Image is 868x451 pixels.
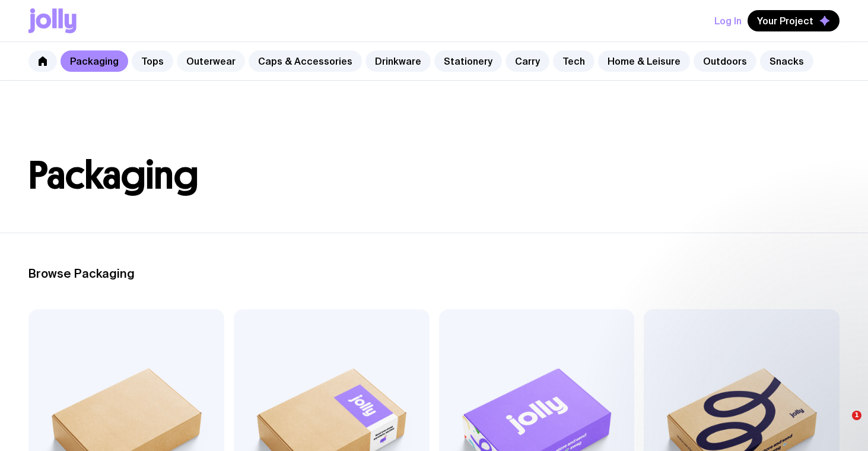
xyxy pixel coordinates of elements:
[714,10,742,31] button: Log In
[760,50,813,72] a: Snacks
[553,50,594,72] a: Tech
[828,411,856,439] iframe: Intercom live chat
[28,266,840,281] h2: Browse Packaging
[434,50,502,72] a: Stationery
[598,50,690,72] a: Home & Leisure
[249,50,362,72] a: Caps & Accessories
[28,157,840,195] h1: Packaging
[61,50,128,72] a: Packaging
[132,50,173,72] a: Tops
[505,50,549,72] a: Carry
[694,50,756,72] a: Outdoors
[365,50,431,72] a: Drinkware
[631,265,868,407] iframe: Intercom notifications message
[748,10,840,31] button: Your Project
[852,411,861,420] span: 1
[177,50,245,72] a: Outerwear
[757,15,813,27] span: Your Project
